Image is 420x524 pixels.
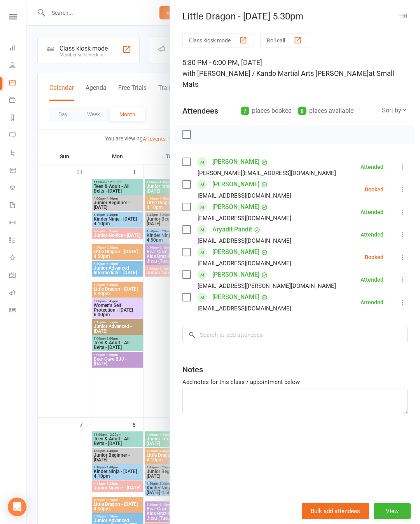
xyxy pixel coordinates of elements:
a: Reports [9,110,27,127]
input: Search to add attendees [182,327,408,343]
div: Attended [360,164,383,170]
div: 5:30 PM - 6:00 PM, [DATE] [182,57,408,90]
a: Roll call kiosk mode [9,285,27,302]
div: Attended [360,300,383,305]
a: What's New [9,250,27,267]
a: Payments [9,92,27,110]
div: Sort by [382,105,408,116]
a: [PERSON_NAME] [212,156,259,168]
div: Little Dragon - [DATE] 5.30pm [170,11,420,22]
a: [PERSON_NAME] [212,178,259,191]
div: [EMAIL_ADDRESS][DOMAIN_NAME] [198,258,291,268]
div: Add notes for this class / appointment below [182,377,408,387]
div: [EMAIL_ADDRESS][DOMAIN_NAME] [198,213,291,223]
a: Calendar [9,75,27,92]
div: [EMAIL_ADDRESS][DOMAIN_NAME] [198,303,291,314]
div: Attended [360,232,383,237]
button: Bulk add attendees [302,503,369,519]
div: 8 [298,107,306,115]
div: [EMAIL_ADDRESS][PERSON_NAME][DOMAIN_NAME] [198,281,336,291]
div: 7 [241,107,249,115]
a: People [9,57,27,75]
a: [PERSON_NAME] [212,291,259,303]
div: [EMAIL_ADDRESS][DOMAIN_NAME] [198,236,291,246]
div: Booked [365,254,383,260]
a: [PERSON_NAME] [212,268,259,281]
a: Class kiosk mode [9,302,27,320]
div: [PERSON_NAME][EMAIL_ADDRESS][DOMAIN_NAME] [198,168,336,178]
button: Class kiosk mode [182,33,254,47]
a: [PERSON_NAME] [212,201,259,213]
span: with [PERSON_NAME] / Kando Martial Arts [PERSON_NAME] [182,69,369,77]
div: Attendees [182,105,218,116]
div: Booked [365,187,383,192]
div: Attended [360,209,383,215]
a: Product Sales [9,162,27,180]
a: General attendance kiosk mode [9,267,27,285]
a: Dashboard [9,40,27,57]
div: Attended [360,277,383,282]
button: Roll call [260,33,308,47]
button: View [374,503,411,519]
a: [PERSON_NAME] [212,246,259,258]
div: places booked [241,105,292,116]
div: Notes [182,364,203,375]
a: Aryadit Pandit [212,223,252,236]
div: places available [298,105,353,116]
div: Open Intercom Messenger [8,498,26,516]
div: [EMAIL_ADDRESS][DOMAIN_NAME] [198,191,291,201]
